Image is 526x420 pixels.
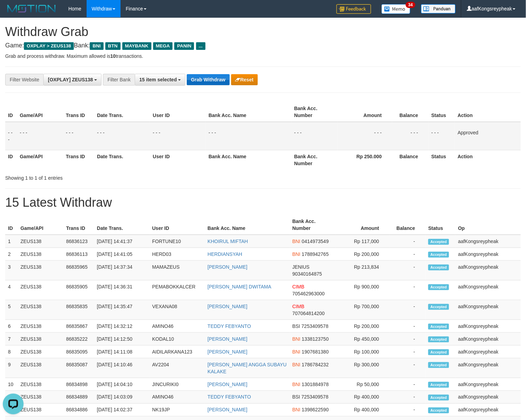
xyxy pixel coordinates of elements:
[292,271,322,277] span: Copy 90340164875 to clipboard
[18,404,63,417] td: ZEUS138
[149,215,205,235] th: User ID
[292,291,325,296] span: Copy 705462963000 to clipboard
[63,122,94,150] td: - - -
[5,333,18,346] td: 7
[302,362,329,367] span: Copy 1786784232 to clipboard
[206,122,291,150] td: - - -
[63,404,94,417] td: 86834886
[428,252,449,258] span: Accepted
[63,358,94,378] td: 86835087
[455,404,521,417] td: aafKongsreypheak
[150,150,206,170] th: User ID
[389,215,426,235] th: Balance
[150,122,206,150] td: - - -
[428,395,449,401] span: Accepted
[5,215,18,235] th: ID
[149,391,205,404] td: AMINO46
[94,280,150,300] td: [DATE] 14:36:31
[389,346,426,358] td: -
[18,235,63,248] td: ZEUS138
[292,394,300,400] span: BSI
[302,407,329,413] span: Copy 1398622590 to clipboard
[292,336,300,342] span: BNI
[5,235,18,248] td: 1
[428,284,449,290] span: Accepted
[455,300,521,320] td: aafKongsreypheak
[455,261,521,280] td: aafKongsreypheak
[335,346,390,358] td: Rp 100,000
[18,320,63,333] td: ZEUS138
[63,300,94,320] td: 86835835
[208,264,247,270] a: [PERSON_NAME]
[94,333,150,346] td: [DATE] 14:12:50
[292,311,325,316] span: Copy 707064814200 to clipboard
[292,407,300,413] span: BNI
[5,320,18,333] td: 6
[5,102,17,122] th: ID
[208,362,287,374] a: [PERSON_NAME] ANGGA SUBAYU KALAKE
[208,304,247,309] a: [PERSON_NAME]
[63,378,94,391] td: 86834898
[335,378,390,391] td: Rp 50,000
[208,284,271,289] a: [PERSON_NAME] DWITAMA
[5,196,521,209] h1: 15 Latest Withdraw
[174,42,194,50] span: PANIN
[302,349,329,355] span: Copy 1907681380 to clipboard
[94,346,150,358] td: [DATE] 14:11:08
[149,404,205,417] td: NK19JP
[335,404,390,417] td: Rp 400,000
[291,102,337,122] th: Bank Acc. Number
[18,261,63,280] td: ZEUS138
[455,248,521,261] td: aafKongsreypheak
[428,362,449,368] span: Accepted
[208,251,242,257] a: HERDIANSYAH
[455,280,521,300] td: aafKongsreypheak
[5,122,17,150] td: - - -
[94,261,150,280] td: [DATE] 14:37:34
[428,239,449,245] span: Accepted
[149,261,205,280] td: MAMAZEUS
[292,323,300,329] span: BSI
[335,235,390,248] td: Rp 117,000
[302,382,329,387] span: Copy 1301884978 to clipboard
[335,261,390,280] td: Rp 213,834
[290,215,335,235] th: Bank Acc. Number
[18,248,63,261] td: ZEUS138
[5,248,18,261] td: 2
[455,122,521,150] td: Approved
[208,394,251,400] a: TEDDY FEBYANTO
[428,304,449,310] span: Accepted
[455,150,521,170] th: Action
[94,404,150,417] td: [DATE] 14:02:37
[63,215,94,235] th: Trans ID
[153,42,173,50] span: MEGA
[122,42,151,50] span: MAYBANK
[149,300,205,320] td: VEXANA08
[5,358,18,378] td: 9
[149,378,205,391] td: JINCURIKI0
[63,333,94,346] td: 86835222
[382,4,411,14] img: Button%20Memo.svg
[5,280,18,300] td: 4
[63,280,94,300] td: 86835905
[5,150,17,170] th: ID
[110,53,116,59] strong: 10
[18,333,63,346] td: ZEUS138
[17,122,63,150] td: - - -
[389,404,426,417] td: -
[63,346,94,358] td: 86835095
[196,42,205,50] span: ...
[18,378,63,391] td: ZEUS138
[428,337,449,342] span: Accepted
[455,391,521,404] td: aafKongsreypheak
[208,323,251,329] a: TEDDY FEBYANTO
[24,42,74,50] span: OXPLAY > ZEUS138
[426,215,455,235] th: Status
[208,407,247,413] a: [PERSON_NAME]
[3,3,24,24] button: Open LiveChat chat widget
[292,362,300,367] span: BNI
[103,74,135,86] div: Filter Bank
[455,215,521,235] th: Op
[389,378,426,391] td: -
[337,122,392,150] td: - - -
